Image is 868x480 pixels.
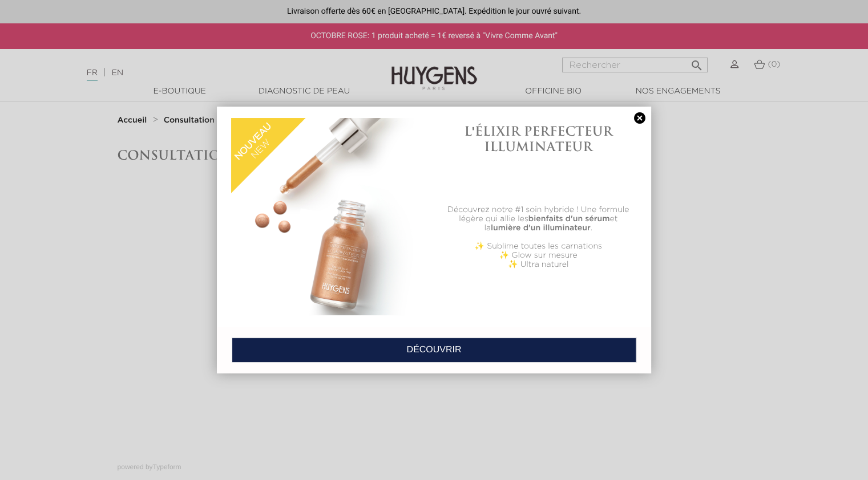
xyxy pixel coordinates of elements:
a: DÉCOUVRIR [232,337,636,363]
b: lumière d'un illuminateur [491,224,591,232]
h1: L'ÉLIXIR PERFECTEUR ILLUMINATEUR [440,124,637,154]
p: Découvrez notre #1 soin hybride ! Une formule légère qui allie les et la . [440,205,637,233]
p: ✨ Sublime toutes les carnations [440,242,637,251]
b: bienfaits d'un sérum [528,215,610,223]
p: ✨ Glow sur mesure [440,251,637,260]
p: ✨ Ultra naturel [440,260,637,269]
